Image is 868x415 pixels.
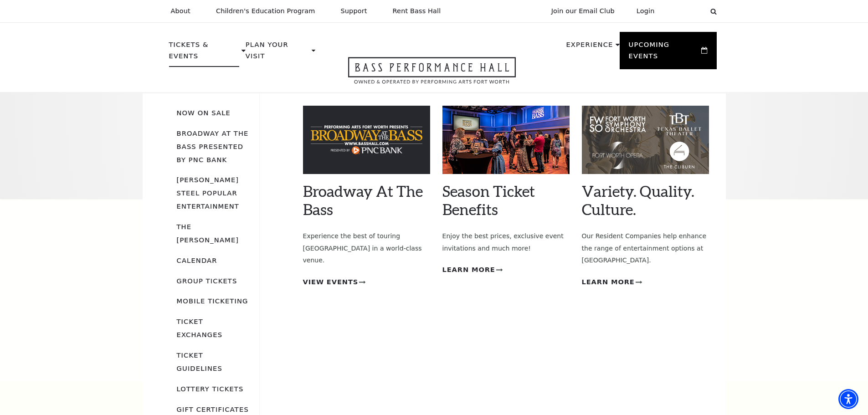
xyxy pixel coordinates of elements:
a: Group Tickets [177,277,237,285]
a: Learn More Variety. Quality. Culture. [582,277,642,288]
p: About [171,7,190,15]
span: Learn More [442,264,495,276]
p: Tickets & Events [169,39,240,67]
img: Season Ticket Benefits [442,106,570,174]
p: Children's Education Program [216,7,315,15]
a: [PERSON_NAME] Steel Popular Entertainment [177,176,239,210]
a: Lottery Tickets [177,385,244,393]
img: Variety. Quality. Culture. [582,106,709,174]
a: Mobile Ticketing [177,297,248,305]
p: Experience [566,39,613,56]
a: Broadway At The Bass presented by PNC Bank [177,129,249,164]
span: Learn More [582,277,635,288]
a: Now On Sale [177,109,231,117]
a: Variety. Quality. Culture. [582,182,694,218]
a: Open this option [315,57,549,92]
p: Upcoming Events [629,39,699,67]
a: View Events [303,277,366,288]
a: Season Ticket Benefits [442,182,535,218]
div: Accessibility Menu [838,389,858,409]
p: Rent Bass Hall [393,7,441,15]
span: View Events [303,277,359,288]
p: Our Resident Companies help enhance the range of entertainment options at [GEOGRAPHIC_DATA]. [582,230,709,266]
a: Broadway At The Bass [303,182,423,218]
p: Plan Your Visit [246,39,309,67]
a: Ticket Exchanges [177,318,223,338]
a: Learn More Season Ticket Benefits [442,264,503,276]
p: Support [341,7,367,15]
select: Select: [669,7,702,15]
a: The [PERSON_NAME] [177,223,239,244]
p: Enjoy the best prices, exclusive event invitations and much more! [442,230,570,254]
p: Experience the best of touring [GEOGRAPHIC_DATA] in a world-class venue. [303,230,430,266]
a: Calendar [177,256,217,264]
a: Ticket Guidelines [177,351,222,372]
img: Broadway At The Bass [303,106,430,174]
a: Gift Certificates [177,405,249,413]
